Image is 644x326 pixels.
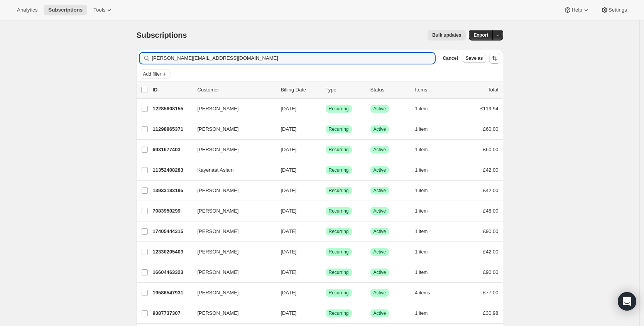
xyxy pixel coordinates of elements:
span: [PERSON_NAME] [198,248,239,256]
span: Active [374,106,386,112]
button: Help [559,5,594,15]
button: Export [469,30,493,41]
button: [PERSON_NAME] [193,287,270,299]
div: 16604463323[PERSON_NAME][DATE]SuccessRecurringSuccessActive1 item£90.00 [153,267,499,278]
span: £60.00 [483,147,499,152]
p: 17405444315 [153,228,191,235]
span: Bulk updates [432,32,461,38]
span: 1 item [415,310,428,316]
button: Add filter [140,69,171,79]
span: Active [374,290,386,296]
span: [PERSON_NAME] [198,228,239,235]
p: 9387737307 [153,309,191,317]
input: Filter subscribers [152,53,435,64]
p: 7083950299 [153,207,191,215]
button: Cancel [439,54,461,63]
button: [PERSON_NAME] [193,246,270,258]
div: 7083950299[PERSON_NAME][DATE]SuccessRecurringSuccessActive1 item£48.00 [153,206,499,216]
button: 1 item [415,226,436,237]
div: Items [415,86,454,94]
span: [DATE] [281,228,297,234]
span: Recurring [329,310,349,316]
span: £42.00 [483,167,499,173]
span: Active [374,228,386,235]
p: 19586547931 [153,289,191,297]
span: £30.98 [483,310,499,316]
p: Total [488,86,498,94]
span: Recurring [329,228,349,235]
button: 1 item [415,267,436,278]
p: 12330205403 [153,248,191,256]
span: [DATE] [281,208,297,214]
span: Tools [93,7,105,13]
span: Export [473,32,488,38]
span: Recurring [329,249,349,255]
span: Subscriptions [48,7,83,13]
span: £77.00 [483,290,499,296]
p: 6931677403 [153,146,191,154]
button: [PERSON_NAME] [193,205,270,217]
span: Kayenaat Aslam [198,166,234,174]
span: 1 item [415,249,428,255]
button: Sort the results [489,53,500,64]
div: 6931677403[PERSON_NAME][DATE]SuccessRecurringSuccessActive1 item£60.00 [153,144,499,155]
button: 4 items [415,287,439,298]
button: [PERSON_NAME] [193,307,270,319]
button: 1 item [415,185,436,196]
button: 1 item [415,308,436,319]
span: Active [374,208,386,214]
span: [DATE] [281,167,297,173]
span: 1 item [415,106,428,112]
span: [PERSON_NAME] [198,269,239,276]
span: 1 item [415,167,428,173]
span: Recurring [329,187,349,194]
span: Recurring [329,167,349,173]
button: [PERSON_NAME] [193,103,270,115]
button: 1 item [415,247,436,257]
span: [DATE] [281,310,297,316]
p: Billing Date [281,86,319,94]
span: £42.00 [483,187,499,193]
span: [DATE] [281,290,297,296]
button: [PERSON_NAME] [193,266,270,279]
div: 11298865371[PERSON_NAME][DATE]SuccessRecurringSuccessActive1 item£60.00 [153,124,499,135]
p: Status [370,86,409,94]
button: 1 item [415,124,436,135]
span: [PERSON_NAME] [198,207,239,215]
span: [PERSON_NAME] [198,289,239,297]
button: [PERSON_NAME] [193,184,270,197]
span: 1 item [415,208,428,214]
button: 1 item [415,165,436,176]
span: Settings [609,7,627,13]
span: [DATE] [281,269,297,275]
button: Analytics [12,5,42,15]
div: 11352408283Kayenaat Aslam[DATE]SuccessRecurringSuccessActive1 item£42.00 [153,165,499,176]
span: [PERSON_NAME] [198,146,239,154]
p: 12285608155 [153,105,191,113]
button: Kayenaat Aslam [193,164,270,176]
div: 12330205403[PERSON_NAME][DATE]SuccessRecurringSuccessActive1 item£42.00 [153,247,499,257]
span: Analytics [17,7,37,13]
div: 13933183195[PERSON_NAME][DATE]SuccessRecurringSuccessActive1 item£42.00 [153,185,499,196]
p: 11298865371 [153,125,191,133]
div: Type [326,86,364,94]
span: [PERSON_NAME] [198,125,239,133]
span: [PERSON_NAME] [198,309,239,317]
button: Bulk updates [428,30,466,41]
p: 16604463323 [153,269,191,276]
button: Settings [596,5,632,15]
p: Customer [198,86,275,94]
div: Open Intercom Messenger [618,292,636,311]
span: 1 item [415,187,428,194]
span: 1 item [415,269,428,275]
div: 17405444315[PERSON_NAME][DATE]SuccessRecurringSuccessActive1 item£90.00 [153,226,499,237]
span: Recurring [329,269,349,275]
span: £90.00 [483,228,499,234]
span: £60.00 [483,126,499,132]
span: Active [374,187,386,194]
button: 1 item [415,206,436,216]
div: 9387737307[PERSON_NAME][DATE]SuccessRecurringSuccessActive1 item£30.98 [153,308,499,319]
span: £48.00 [483,208,499,214]
button: [PERSON_NAME] [193,123,270,135]
span: 1 item [415,147,428,153]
